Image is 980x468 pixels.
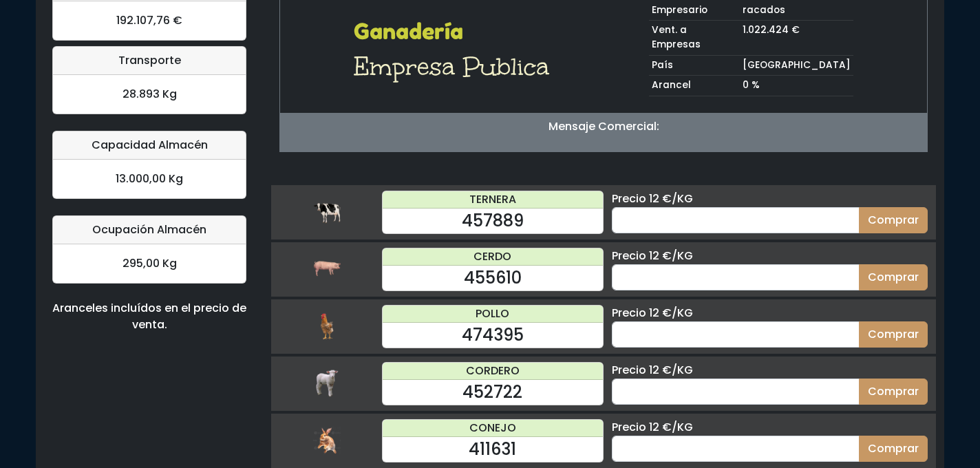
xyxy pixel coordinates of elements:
[52,300,246,333] div: Aranceles incluídos en el precio de venta.
[859,264,928,290] button: Comprar
[383,191,603,209] div: TERNERA
[649,21,740,55] td: Vent. a Empresas
[313,427,341,454] img: conejo.png
[313,255,341,283] img: cerdo.png
[383,323,603,348] div: 474395
[859,207,928,233] button: Comprar
[280,118,927,135] p: Mensaje Comercial:
[859,436,928,462] button: Comprar
[313,198,341,226] img: ternera.png
[53,75,246,114] div: 28.893 Kg
[859,321,928,348] button: Comprar
[383,266,603,290] div: 455610
[649,1,740,21] td: Empresario
[53,216,246,244] div: Ocupación Almacén
[383,437,603,462] div: 411631
[740,55,853,76] td: [GEOGRAPHIC_DATA]
[53,47,246,75] div: Transporte
[383,380,603,405] div: 452722
[612,419,928,436] div: Precio 12 €/KG
[383,363,603,380] div: CORDERO
[612,248,928,264] div: Precio 12 €/KG
[354,50,558,83] h1: Empresa Publica
[53,244,246,283] div: 295,00 Kg
[649,76,740,96] td: Arancel
[649,55,740,76] td: País
[53,1,246,40] div: 192.107,76 €
[53,160,246,198] div: 13.000,00 Kg
[354,19,558,45] h2: Ganadería
[740,21,853,55] td: 1.022.424 €
[740,1,853,21] td: racados
[383,306,603,323] div: POLLO
[612,362,928,379] div: Precio 12 €/KG
[313,370,341,397] img: cordero.png
[383,248,603,266] div: CERDO
[740,76,853,96] td: 0 %
[612,305,928,321] div: Precio 12 €/KG
[383,420,603,437] div: CONEJO
[53,131,246,160] div: Capacidad Almacén
[612,191,928,207] div: Precio 12 €/KG
[859,379,928,405] button: Comprar
[383,209,603,233] div: 457889
[313,312,341,340] img: pollo.png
